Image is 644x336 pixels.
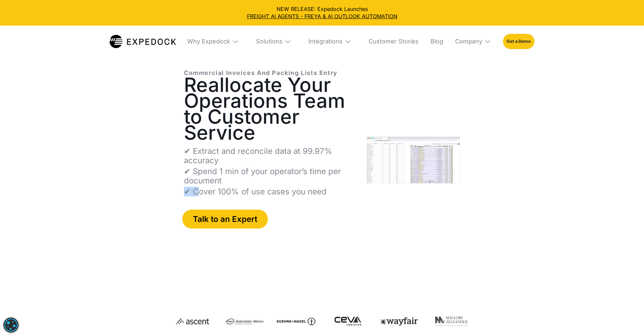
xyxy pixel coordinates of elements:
div: Solutions [251,26,296,57]
iframe: Chat Widget [530,264,644,336]
a: Customer Stories [363,26,419,57]
div: Integrations [308,38,343,45]
div: Company [455,38,482,45]
p: Commercial Invoices And Packing Lists Entry [184,69,338,77]
h1: Reallocate Your Operations Team to Customer Service [184,77,356,141]
a: Blog [425,26,443,57]
div: Integrations [303,26,357,57]
p: ✔ Extract and reconcile data at 99.97% accuracy [184,147,356,165]
a: Get a Demo [503,34,534,49]
div: Solutions [256,38,282,45]
div: Company [450,26,496,57]
p: ✔ Cover 100% of use cases you need [184,187,327,196]
div: NEW RELEASE: Expedock Launches [5,5,639,20]
a: FREIGHT AI AGENTS - FREYA & AI OUTLOOK AUTOMATION [5,13,639,20]
p: ✔ Spend 1 min of your operator’s time per document [184,167,356,185]
a: Talk to an Expert [182,210,268,229]
a: open lightbox [367,137,460,184]
div: Why Expedock [182,26,244,57]
div: Why Expedock [187,38,230,45]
